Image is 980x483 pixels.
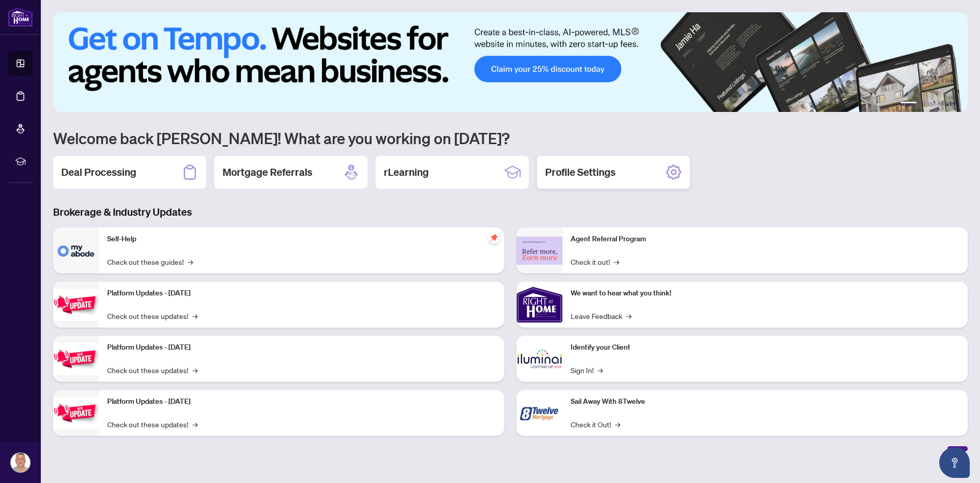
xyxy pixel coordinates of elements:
[571,234,960,245] p: Agent Referral Program
[945,102,949,106] button: 5
[900,102,917,106] button: 1
[192,364,198,376] span: →
[53,227,99,273] img: Self-Help
[571,310,631,321] a: Leave Feedback→
[571,342,960,353] p: Identify your Client
[107,419,198,430] a: Check out these updates!→
[929,102,933,106] button: 3
[107,396,496,407] p: Platform Updates - [DATE]
[571,364,603,376] a: Sign In!→
[384,165,429,179] h2: rLearning
[53,205,968,219] h3: Brokerage & Industry Updates
[598,364,603,376] span: →
[107,364,198,376] a: Check out these updates!→
[571,256,619,267] a: Check it out!→
[626,310,631,321] span: →
[939,447,970,478] button: Open asap
[53,289,99,321] img: Platform Updates - July 21, 2025
[192,310,198,321] span: →
[953,102,958,106] button: 6
[11,453,30,472] img: Profile Icon
[545,165,616,179] h2: Profile Settings
[571,288,960,299] p: We want to hear what you think!
[107,234,496,245] p: Self-Help
[107,256,193,267] a: Check out these guides!→
[488,232,500,244] span: pushpin
[53,343,99,375] img: Platform Updates - July 8, 2025
[517,237,562,265] img: Agent Referral Program
[615,419,620,430] span: →
[921,102,925,106] button: 2
[517,336,562,382] img: Identify your Client
[53,128,968,148] h1: Welcome back [PERSON_NAME]! What are you working on [DATE]?
[53,12,968,112] img: Slide 0
[192,419,198,430] span: →
[107,310,198,321] a: Check out these updates!→
[8,8,33,27] img: logo
[937,102,941,106] button: 4
[571,396,960,407] p: Sail Away With 8Twelve
[517,282,562,328] img: We want to hear what you think!
[517,390,562,436] img: Sail Away With 8Twelve
[571,419,620,430] a: Check it Out!→
[223,165,312,179] h2: Mortgage Referrals
[614,256,619,267] span: →
[107,342,496,353] p: Platform Updates - [DATE]
[61,165,136,179] h2: Deal Processing
[53,397,99,429] img: Platform Updates - June 23, 2025
[188,256,193,267] span: →
[107,288,496,299] p: Platform Updates - [DATE]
